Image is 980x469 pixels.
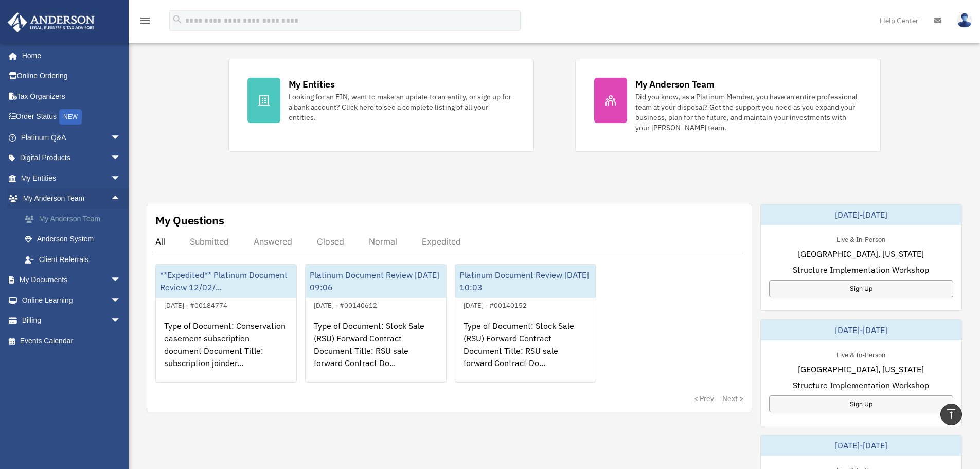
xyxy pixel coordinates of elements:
[793,264,929,276] span: Structure Implementation Workshop
[139,14,151,27] i: menu
[155,213,224,228] div: My Questions
[59,109,82,125] div: NEW
[945,408,957,420] i: vertical_align_top
[254,236,292,247] div: Answered
[155,236,165,247] div: All
[761,320,961,340] div: [DATE]-[DATE]
[635,78,715,91] div: My Anderson Team
[761,435,961,456] div: [DATE]-[DATE]
[7,188,136,209] a: My Anderson Teamarrow_drop_up
[306,299,385,310] div: [DATE] - #00140612
[317,236,344,247] div: Closed
[793,379,929,391] span: Structure Implementation Workshop
[5,12,98,32] img: Anderson Advisors Platinum Portal
[111,148,131,169] span: arrow_drop_down
[7,45,131,66] a: Home
[455,265,596,298] div: Platinum Document Review [DATE] 10:03
[155,264,297,383] a: **Expedited** Platinum Document Review 12/02/...[DATE] - #00184774Type of Document: Conservation ...
[828,349,894,359] div: Live & In-Person
[172,14,183,25] i: search
[957,13,972,28] img: User Pic
[769,395,953,412] a: Sign Up
[455,299,535,310] div: [DATE] - #00140152
[7,107,136,128] a: Order StatusNEW
[455,311,596,392] div: Type of Document: Stock Sale (RSU) Forward Contract Document Title: RSU sale forward Contract Do...
[305,264,447,383] a: Platinum Document Review [DATE] 09:06[DATE] - #00140612Type of Document: Stock Sale (RSU) Forward...
[306,311,446,392] div: Type of Document: Stock Sale (RSU) Forward Contract Document Title: RSU sale forward Contract Do...
[111,188,131,210] span: arrow_drop_up
[828,233,894,244] div: Live & In-Person
[111,270,131,291] span: arrow_drop_down
[156,311,296,392] div: Type of Document: Conservation easement subscription document Document Title: subscription joinde...
[369,236,397,247] div: Normal
[7,290,136,310] a: Online Learningarrow_drop_down
[289,92,515,123] div: Looking for an EIN, want to make an update to an entity, or sign up for a bank account? Click her...
[190,236,229,247] div: Submitted
[575,59,881,152] a: My Anderson Team Did you know, as a Platinum Member, you have an entire professional team at your...
[761,204,961,225] div: [DATE]-[DATE]
[769,280,953,297] a: Sign Up
[635,92,862,133] div: Did you know, as a Platinum Member, you have an entire professional team at your disposal? Get th...
[798,248,924,260] span: [GEOGRAPHIC_DATA], [US_STATE]
[306,265,446,298] div: Platinum Document Review [DATE] 09:06
[7,66,136,86] a: Online Ordering
[111,168,131,189] span: arrow_drop_down
[455,264,596,383] a: Platinum Document Review [DATE] 10:03[DATE] - #00140152Type of Document: Stock Sale (RSU) Forward...
[940,404,962,425] a: vertical_align_top
[289,78,335,91] div: My Entities
[7,148,136,168] a: Digital Productsarrow_drop_down
[111,310,131,332] span: arrow_drop_down
[7,310,136,331] a: Billingarrow_drop_down
[7,127,136,148] a: Platinum Q&Aarrow_drop_down
[7,270,136,290] a: My Documentsarrow_drop_down
[422,236,461,247] div: Expedited
[14,209,136,229] a: My Anderson Team
[156,265,296,298] div: **Expedited** Platinum Document Review 12/02/...
[156,299,236,310] div: [DATE] - #00184774
[7,168,136,188] a: My Entitiesarrow_drop_down
[798,363,924,375] span: [GEOGRAPHIC_DATA], [US_STATE]
[228,59,534,152] a: My Entities Looking for an EIN, want to make an update to an entity, or sign up for a bank accoun...
[111,290,131,311] span: arrow_drop_down
[111,127,131,148] span: arrow_drop_down
[7,86,136,107] a: Tax Organizers
[139,18,151,27] a: menu
[14,229,136,250] a: Anderson System
[7,331,136,351] a: Events Calendar
[14,249,136,270] a: Client Referrals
